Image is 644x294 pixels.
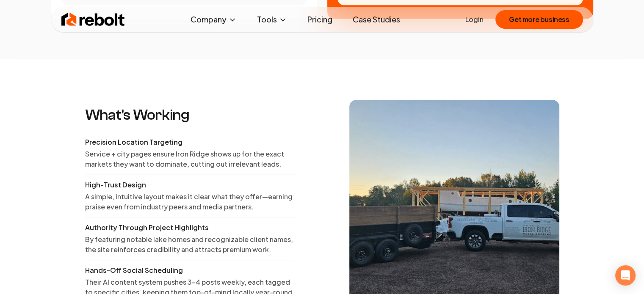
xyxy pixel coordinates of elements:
[85,149,295,169] p: Service + city pages ensure Iron Ridge shows up for the exact markets they want to dominate, cutt...
[465,14,484,25] a: Login
[85,223,295,233] p: Authority Through Project Highlights
[85,137,295,147] p: Precision Location Targeting
[495,10,583,29] button: Get more business
[250,11,294,28] button: Tools
[85,192,295,212] p: A simple, intuitive layout makes it clear what they offer—earning praise even from industry peers...
[184,11,243,28] button: Company
[615,265,636,286] div: Open Intercom Messenger
[85,180,295,190] p: High-Trust Design
[301,11,339,28] a: Pricing
[346,11,407,28] a: Case Studies
[61,11,125,28] img: Rebolt Logo
[85,107,295,124] h1: What's Working
[85,234,295,255] p: By featuring notable lake homes and recognizable client names, the site reinforces credibility an...
[85,265,295,275] p: Hands-Off Social Scheduling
